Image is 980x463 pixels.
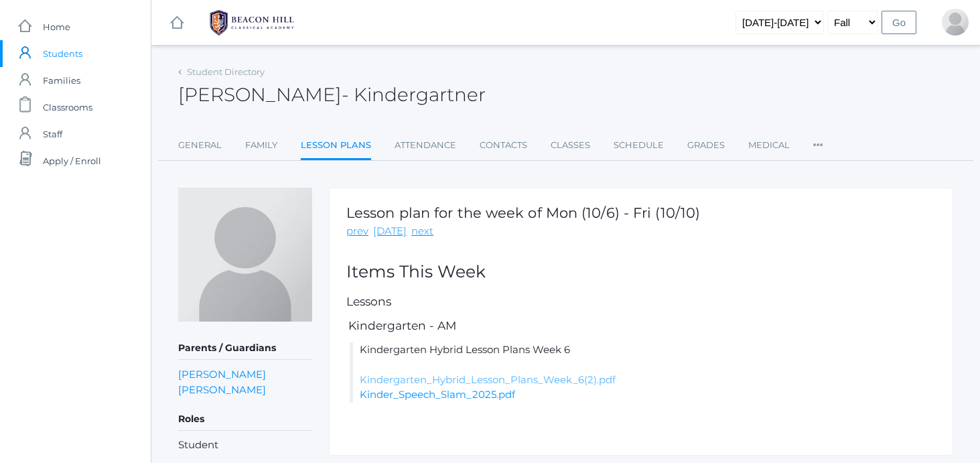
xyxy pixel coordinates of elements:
[43,147,101,174] span: Apply / Enroll
[346,224,368,239] a: prev
[395,132,456,159] a: Attendance
[245,132,277,159] a: Family
[187,66,265,77] a: Student Directory
[43,121,62,147] span: Staff
[614,132,664,159] a: Schedule
[178,367,266,382] a: [PERSON_NAME]
[178,337,312,360] h5: Parents / Guardians
[882,11,916,34] input: Go
[43,40,82,67] span: Students
[178,132,222,159] a: General
[178,188,312,322] img: Cole McCollum
[43,94,92,121] span: Classrooms
[178,438,312,453] li: Student
[301,132,371,161] a: Lesson Plans
[551,132,590,159] a: Classes
[346,295,936,308] h5: Lessons
[43,13,70,40] span: Home
[178,382,266,397] a: [PERSON_NAME]
[346,320,936,332] h5: Kindergarten - AM
[43,67,80,94] span: Families
[687,132,725,159] a: Grades
[178,84,486,105] h2: [PERSON_NAME]
[360,373,616,386] a: Kindergarten_Hybrid_Lesson_Plans_Week_6(2).pdf
[373,224,407,239] a: [DATE]
[202,6,302,40] img: 1_BHCALogos-05.png
[350,342,936,403] li: Kindergarten Hybrid Lesson Plans Week 6
[411,224,433,239] a: next
[178,408,312,431] h5: Roles
[360,388,515,401] a: Kinder_Speech_Slam_2025.pdf
[748,132,790,159] a: Medical
[342,83,486,106] span: - Kindergartner
[346,263,936,281] h2: Items This Week
[942,9,969,36] div: Abby McCollum
[480,132,527,159] a: Contacts
[346,205,700,220] h1: Lesson plan for the week of Mon (10/6) - Fri (10/10)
